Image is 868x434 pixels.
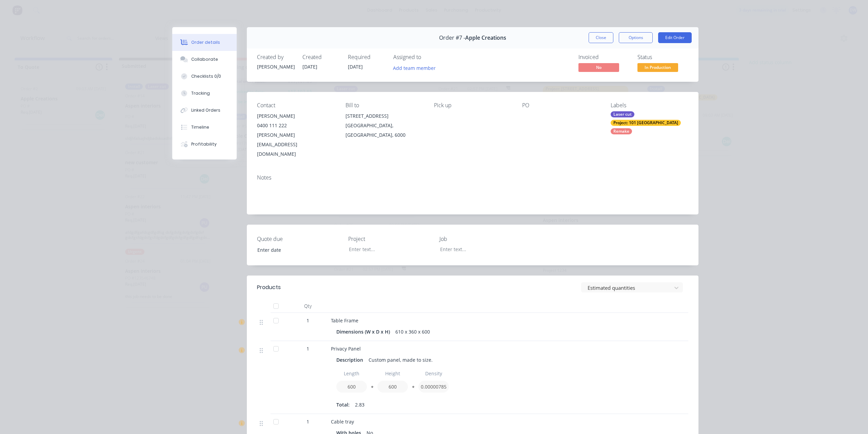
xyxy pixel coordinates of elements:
div: Products [257,283,281,291]
div: Notes [257,174,688,181]
button: In Production [637,63,678,73]
button: Collaborate [172,51,237,68]
div: 610 x 360 x 600 [393,327,433,337]
span: No [578,63,619,72]
div: [PERSON_NAME] [257,63,294,70]
div: Collaborate [191,56,218,62]
button: Checklists 0/0 [172,68,237,85]
button: Close [589,32,613,43]
button: Edit Order [658,32,692,43]
span: Order #7 - [439,35,465,41]
div: Qty [288,299,328,313]
button: Timeline [172,119,237,136]
div: [STREET_ADDRESS] [346,111,423,121]
button: Tracking [172,85,237,102]
div: [PERSON_NAME]0400 111 222[PERSON_NAME][EMAIL_ADDRESS][DOMAIN_NAME] [257,111,335,159]
div: Bill to [346,102,423,109]
div: 0400 111 222 [257,121,335,130]
div: [GEOGRAPHIC_DATA], [GEOGRAPHIC_DATA], 6000 [346,121,423,140]
span: [DATE] [348,63,363,70]
div: Custom panel, made to size. [366,355,435,365]
div: [STREET_ADDRESS][GEOGRAPHIC_DATA], [GEOGRAPHIC_DATA], 6000 [346,111,423,140]
button: Order details [172,34,237,51]
div: Created by [257,54,294,60]
span: 1 [307,345,309,352]
button: Options [619,32,653,43]
span: In Production [637,63,678,72]
input: Enter date [253,245,337,255]
span: Privacy Panel [331,345,361,352]
div: Order details [191,39,220,45]
button: Linked Orders [172,102,237,119]
input: Value [336,381,367,393]
div: Required [348,54,385,60]
span: [DATE] [302,63,317,70]
span: 1 [307,317,309,324]
div: Remake [611,128,632,134]
div: Project: 101 [GEOGRAPHIC_DATA] [611,120,681,126]
div: Laser cut [611,111,634,117]
div: Assigned to [393,54,461,60]
button: Add team member [393,63,439,72]
div: Linked Orders [191,107,220,113]
div: Dimensions (W x D x H) [336,327,393,337]
label: Project [348,235,433,243]
div: Tracking [191,90,210,96]
div: Timeline [191,124,209,130]
div: [PERSON_NAME][EMAIL_ADDRESS][DOMAIN_NAME] [257,130,335,159]
span: 2.83 [355,401,364,408]
input: Value [418,381,449,393]
div: Created [302,54,340,60]
div: Checklists 0/0 [191,73,221,79]
div: Status [637,54,688,60]
div: Labels [611,102,688,109]
span: Apple Creations [465,35,506,41]
div: Pick up [434,102,512,109]
input: Value [377,381,408,393]
label: Job [439,235,524,243]
div: [PERSON_NAME] [257,111,335,121]
div: PO [522,102,600,109]
input: Label [377,367,408,379]
label: Quote due [257,235,342,243]
div: Description [336,355,366,365]
button: Profitability [172,136,237,153]
input: Label [336,367,367,379]
div: Contact [257,102,335,109]
span: 1 [307,418,309,425]
span: Cable tray [331,418,354,425]
input: Label [418,367,449,379]
div: Profitability [191,141,217,147]
button: Add team member [390,63,439,72]
span: Total: [336,401,350,408]
div: Invoiced [578,54,629,60]
span: Table Frame [331,317,358,324]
